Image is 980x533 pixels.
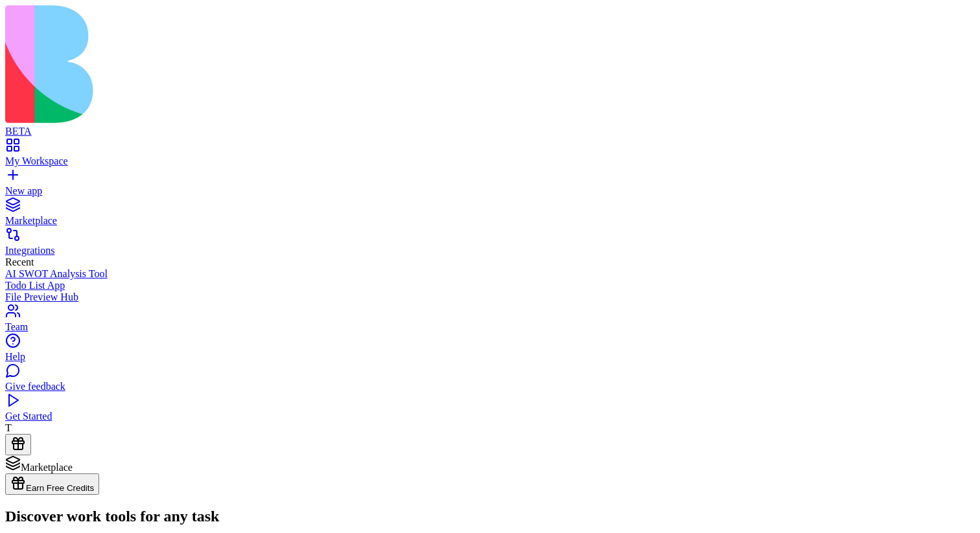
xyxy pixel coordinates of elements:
a: Team [5,310,975,333]
div: Team [5,321,975,333]
a: My Workspace [5,144,975,167]
div: BETA [5,126,975,137]
a: Give feedback [5,369,975,392]
a: Integrations [5,233,975,256]
img: logo [5,5,526,123]
a: BETA [5,114,975,137]
a: File Preview Hub [5,291,975,303]
a: Help [5,339,975,363]
a: Get Started [5,399,975,422]
button: Earn Free Credits [5,473,99,495]
a: AI SWOT Analysis Tool [5,268,975,280]
span: Marketplace [21,462,73,473]
div: New app [5,185,975,197]
span: Earn Free Credits [26,483,94,493]
div: Marketplace [5,215,975,227]
div: My Workspace [5,155,975,167]
h2: Discover work tools for any task [5,508,975,525]
a: Marketplace [5,203,975,227]
div: Integrations [5,245,975,256]
span: Recent [5,256,34,267]
div: Get Started [5,411,975,422]
span: T [5,422,12,433]
div: Give feedback [5,381,975,392]
a: Todo List App [5,280,975,291]
a: New app [5,174,975,197]
div: Help [5,351,975,363]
